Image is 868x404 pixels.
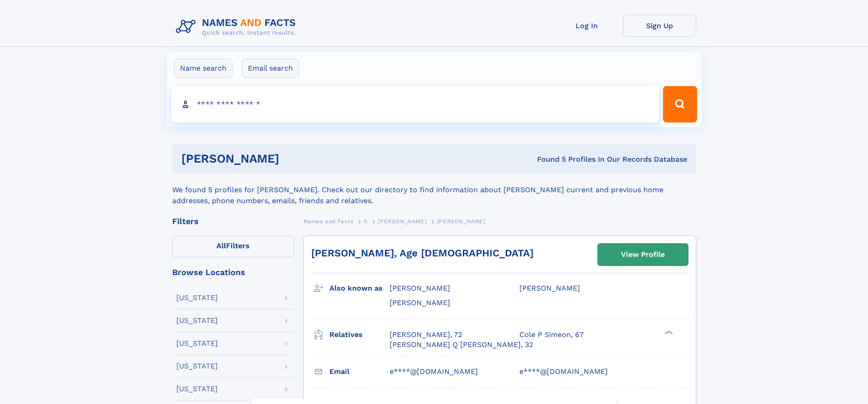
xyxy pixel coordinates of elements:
[390,298,450,307] span: [PERSON_NAME]
[176,363,218,370] div: [US_STATE]
[364,218,368,225] span: S
[390,330,462,340] a: [PERSON_NAME], 72
[172,268,294,276] div: Browse Locations
[181,153,408,164] h1: [PERSON_NAME]
[364,215,368,227] a: S
[378,215,426,227] a: [PERSON_NAME]
[303,215,354,227] a: Names and Facts
[242,59,299,78] label: Email search
[390,340,533,350] a: [PERSON_NAME] Q [PERSON_NAME], 32
[408,154,687,164] div: Found 5 Profiles In Our Records Database
[598,244,688,266] a: View Profile
[311,247,534,259] a: [PERSON_NAME], Age [DEMOGRAPHIC_DATA]
[216,241,226,250] span: All
[176,385,218,393] div: [US_STATE]
[519,284,580,292] span: [PERSON_NAME]
[623,15,696,37] a: Sign Up
[329,281,390,296] h3: Also known as
[172,15,303,39] img: Logo Names and Facts
[172,235,294,257] label: Filters
[437,218,486,225] span: [PERSON_NAME]
[329,364,390,379] h3: Email
[172,217,294,225] div: Filters
[663,329,673,335] div: ❯
[176,317,218,324] div: [US_STATE]
[171,86,659,123] input: search input
[390,284,450,292] span: [PERSON_NAME]
[172,174,696,206] div: We found 5 profiles for [PERSON_NAME]. Check out our directory to find information about [PERSON_...
[378,218,426,225] span: [PERSON_NAME]
[550,15,623,37] a: Log In
[174,59,232,78] label: Name search
[621,244,665,265] div: View Profile
[663,86,697,123] button: Search Button
[176,294,218,302] div: [US_STATE]
[329,327,390,343] h3: Relatives
[176,340,218,347] div: [US_STATE]
[519,330,584,340] a: Cole P Simeon, 67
